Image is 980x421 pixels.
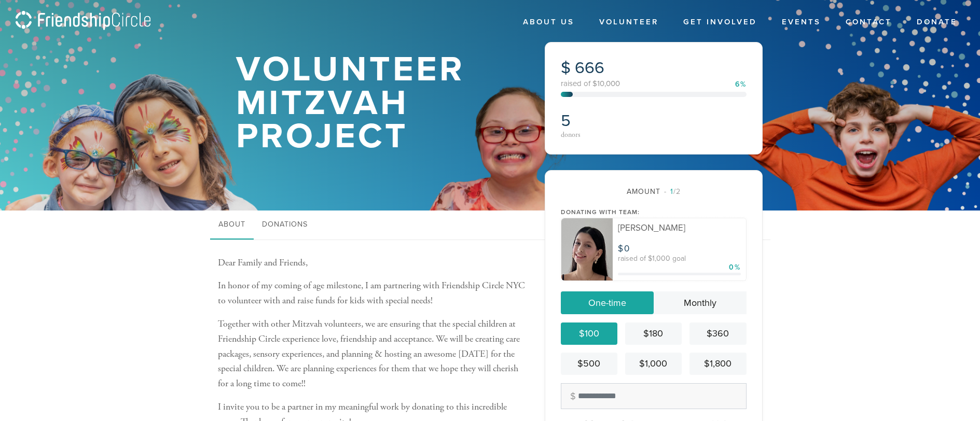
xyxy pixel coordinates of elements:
a: $360 [689,322,746,345]
span: 1 [670,187,673,196]
p: Dear Family and Friends, [218,256,529,271]
a: Contact [838,12,900,32]
a: $1,800 [689,353,746,375]
h2: 5 [561,111,651,131]
div: [PERSON_NAME] [618,223,740,232]
img: logo_fc.png [16,11,150,31]
div: Amount [561,186,747,197]
div: $500 [565,357,613,371]
a: Monthly [654,291,747,314]
a: Donations [254,210,316,240]
span: 0 [624,243,630,254]
a: About Us [515,12,582,32]
a: Volunteer [591,12,666,32]
span: $ [618,243,624,254]
p: Together with other Mitzvah volunteers, we are ensuring that the special children at Friendship C... [218,317,529,391]
h1: Volunteer Mitzvah Project [236,53,511,153]
a: $100 [561,322,617,345]
img: file [561,218,613,280]
div: $360 [694,327,742,341]
div: $1,000 [629,357,678,371]
a: One-time [561,291,654,314]
div: 6% [735,81,747,88]
a: Get Involved [675,12,765,32]
span: $ [561,58,571,78]
a: About [210,210,254,240]
div: donors [561,131,651,138]
div: $1,800 [694,357,742,371]
div: raised of $1,000 goal [618,255,740,262]
div: Donating with team: [561,207,747,217]
span: /2 [664,187,681,196]
div: $100 [565,327,613,341]
a: $1,000 [625,353,682,375]
div: $180 [629,327,678,341]
a: Events [774,12,829,32]
a: $180 [625,322,682,345]
div: 0% [729,262,741,273]
span: 666 [575,58,604,78]
a: Donate [909,12,965,32]
div: raised of $10,000 [561,80,747,88]
a: $500 [561,353,617,375]
p: In honor of my coming of age milestone, I am partnering with Friendship Circle NYC to volunteer w... [218,278,529,308]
